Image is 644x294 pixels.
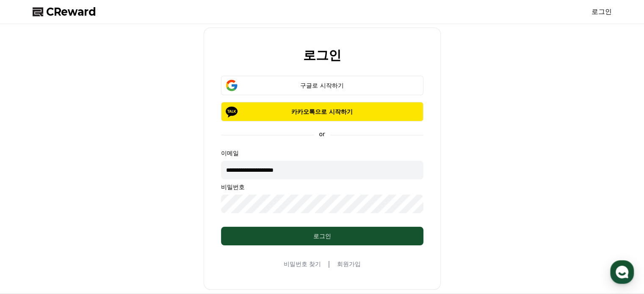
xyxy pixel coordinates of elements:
span: 대화 [77,237,88,244]
p: or [314,130,330,138]
p: 비밀번호 [221,183,423,191]
a: 대화 [56,224,109,245]
span: | [328,259,330,269]
a: 설정 [109,224,163,245]
a: CReward [33,5,96,19]
p: 카카오톡으로 시작하기 [233,107,411,116]
button: 로그인 [221,227,423,245]
div: 구글로 시작하기 [233,81,411,90]
span: 설정 [131,236,141,243]
button: 카카오톡으로 시작하기 [221,102,423,121]
span: CReward [46,5,96,19]
p: 이메일 [221,149,423,157]
span: 홈 [27,236,32,243]
a: 홈 [3,224,56,245]
h2: 로그인 [303,48,341,62]
button: 구글로 시작하기 [221,76,423,95]
div: 로그인 [238,232,406,240]
a: 로그인 [591,7,612,17]
a: 회원가입 [337,260,360,268]
a: 비밀번호 찾기 [284,260,321,268]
